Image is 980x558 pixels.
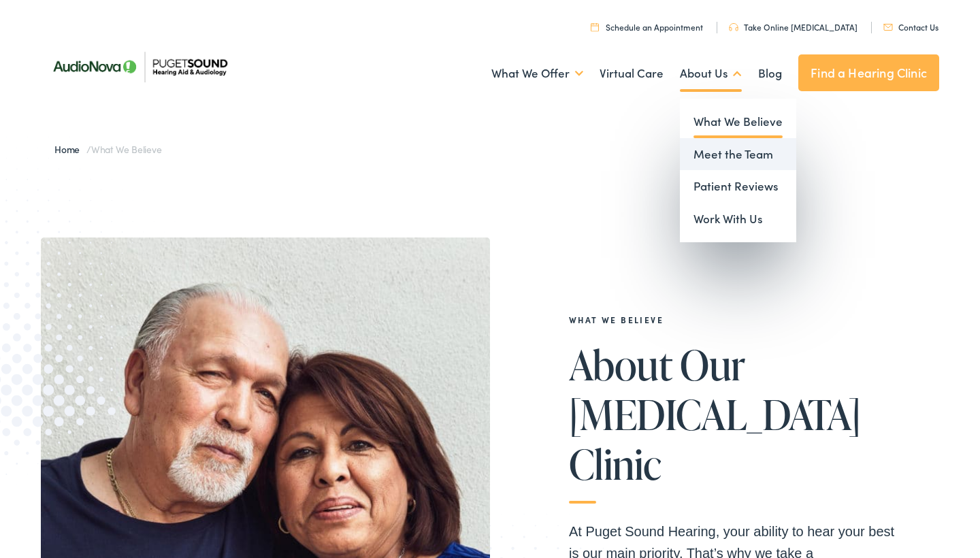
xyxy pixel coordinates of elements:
a: Virtual Care [600,48,664,99]
img: utility icon [883,24,893,31]
a: What We Believe [680,105,796,138]
a: Work With Us [680,203,796,235]
img: utility icon [729,23,738,31]
a: Take Online [MEDICAL_DATA] [729,21,857,33]
img: utility icon [591,22,599,31]
a: Schedule an Appointment [591,21,703,33]
a: Meet the Team [680,138,796,171]
span: [MEDICAL_DATA] [569,392,861,437]
a: Find a Hearing Clinic [798,54,939,91]
a: About Us [680,48,742,99]
h2: What We Believe [569,315,896,325]
span: Our [680,342,745,387]
a: Contact Us [883,21,938,33]
a: Blog [758,48,782,99]
span: Clinic [569,442,661,487]
span: About [569,342,672,387]
a: What We Offer [491,48,583,99]
a: Patient Reviews [680,170,796,203]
